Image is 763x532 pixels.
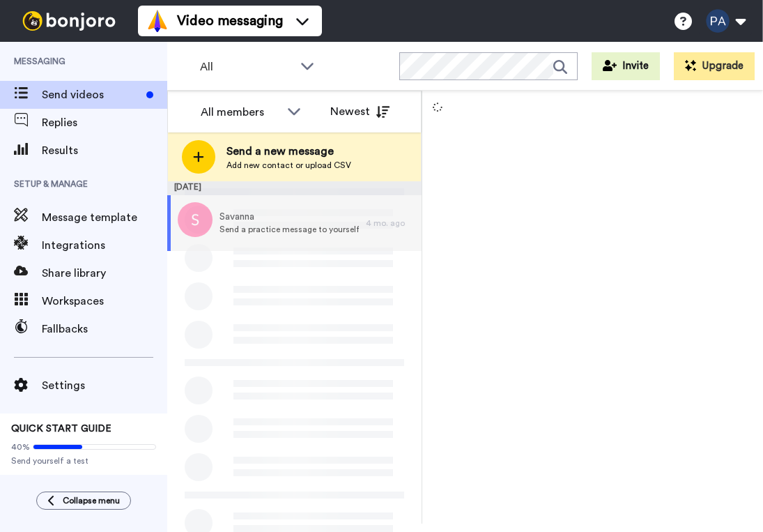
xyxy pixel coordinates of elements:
[42,86,141,103] span: Send videos
[200,59,293,75] span: All
[11,441,30,453] span: 40%
[42,237,167,254] span: Integrations
[42,142,167,159] span: Results
[167,181,422,195] div: [DATE]
[366,218,415,229] div: 4 mo. ago
[592,52,660,80] button: Invite
[226,160,351,171] span: Add new contact or upload CSV
[177,11,283,31] span: Video messaging
[42,265,167,282] span: Share library
[201,104,280,121] div: All members
[674,52,755,80] button: Upgrade
[42,114,167,131] span: Replies
[42,209,167,226] span: Message template
[36,492,131,510] button: Collapse menu
[11,455,156,466] span: Send yourself a test
[11,424,111,434] span: QUICK START GUIDE
[63,495,120,506] span: Collapse menu
[320,98,400,126] button: Newest
[226,143,351,160] span: Send a new message
[146,10,169,32] img: vm-color.svg
[178,202,213,237] img: s.png
[42,377,167,394] span: Settings
[219,210,359,224] span: Savanna
[17,11,121,31] img: bj-logo-header-white.svg
[42,293,167,310] span: Workspaces
[219,224,359,235] span: Send a practice message to yourself
[42,321,167,337] span: Fallbacks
